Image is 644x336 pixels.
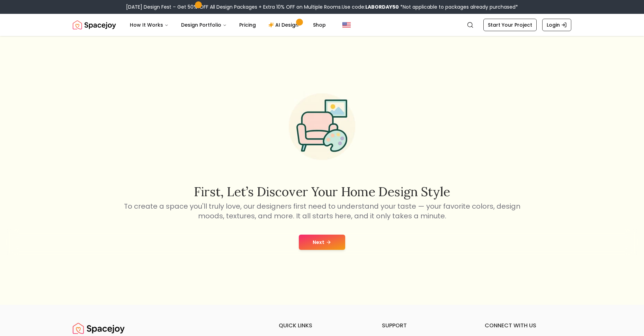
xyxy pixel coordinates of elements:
[73,18,116,32] a: Spacejoy
[263,18,306,32] a: AI Design
[542,19,571,31] a: Login
[299,235,345,250] button: Next
[73,321,125,335] img: Spacejoy Logo
[342,21,351,29] img: United States
[278,82,366,171] img: Start Style Quiz Illustration
[176,18,232,32] button: Design Portfolio
[342,3,399,10] span: Use code:
[483,19,537,31] a: Start Your Project
[124,18,174,32] button: How It Works
[382,321,468,330] h6: support
[123,185,521,199] h2: First, let’s discover your home design style
[365,3,399,10] b: LABORDAY50
[124,18,331,32] nav: Main
[234,18,261,32] a: Pricing
[399,3,518,10] span: *Not applicable to packages already purchased*
[123,201,521,221] p: To create a space you'll truly love, our designers first need to understand your taste — your fav...
[485,321,571,330] h6: connect with us
[307,18,331,32] a: Shop
[73,14,571,36] nav: Global
[126,3,518,10] div: [DATE] Design Fest – Get 50% OFF All Design Packages + Extra 10% OFF on Multiple Rooms.
[73,18,116,32] img: Spacejoy Logo
[279,321,365,330] h6: quick links
[73,321,125,335] a: Spacejoy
